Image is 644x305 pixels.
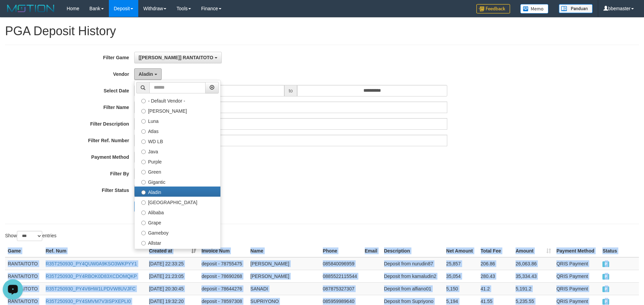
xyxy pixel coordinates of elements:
input: Aladin [141,190,146,195]
th: Invoice Num [199,245,247,257]
td: deposit - 78644276 [199,282,247,295]
th: Description [381,245,444,257]
td: [DATE] 21:23:05 [146,270,199,282]
label: Purple [135,156,220,166]
td: 35,054 [444,270,478,282]
label: Luna [135,115,220,126]
input: - Default Vendor - [141,99,146,103]
label: Xtr [135,247,220,258]
th: Game [5,245,43,257]
label: [PERSON_NAME] [135,105,220,115]
a: R35T250930_PY4QUW0A9KSO3WKPYY1 [46,261,137,266]
td: 5,150 [444,282,478,295]
img: MOTION_logo.png [5,3,56,14]
th: Total Fee [478,245,513,257]
td: QRIS Payment [554,270,600,282]
th: Email [362,245,381,257]
td: [DATE] 20:30:45 [146,282,199,295]
a: R35T250930_PY4RBOK0D83XCDOMQKP [46,274,137,279]
button: [[PERSON_NAME]] RANTAITOTO [134,52,222,63]
a: R35T250930_PY4V6HW1LPDVW8UVJFC [46,286,136,291]
th: Created at: activate to sort column ascending [146,245,199,257]
button: Aladin [134,68,162,80]
label: WD LB [135,136,220,146]
td: 0885522115544 [320,270,362,282]
td: 206.86 [478,257,513,270]
td: 5,191.2 [513,282,554,295]
span: to [284,85,297,96]
input: Purple [141,160,146,164]
td: Deposit from alfiano01 [381,282,444,295]
label: Allstar [135,237,220,247]
td: [DATE] 22:33:25 [146,257,199,270]
th: Name [248,245,320,257]
td: 280.43 [478,270,513,282]
td: [PERSON_NAME] [248,270,320,282]
td: deposit - 78755475 [199,257,247,270]
th: Amount: activate to sort column ascending [513,245,554,257]
button: Open LiveChat chat widget [3,3,23,23]
label: - Default Vendor - [135,95,220,105]
h1: PGA Deposit History [5,24,639,38]
th: Ref. Num [43,245,146,257]
span: [[PERSON_NAME]] RANTAITOTO [139,55,213,60]
td: SANADI [248,282,320,295]
td: Deposit from nurudin87 [381,257,444,270]
input: WD LB [141,139,146,144]
th: Net Amount [444,245,478,257]
img: Button%20Memo.svg [520,4,549,14]
td: 25,857 [444,257,478,270]
label: Green [135,166,220,176]
td: RANTAITOTO [5,270,43,282]
a: R35T250930_PY4SMVM7V3ISPXEPLI0 [46,299,131,304]
th: Phone [320,245,362,257]
td: 085840096959 [320,257,362,270]
span: Aladin [139,71,153,77]
td: [PERSON_NAME] [248,257,320,270]
input: Java [141,150,146,154]
img: panduan.png [559,4,593,13]
label: Atlas [135,126,220,136]
input: [PERSON_NAME] [141,109,146,113]
td: QRIS Payment [554,257,600,270]
td: 41.2 [478,282,513,295]
label: Java [135,146,220,156]
label: Aladin [135,187,220,197]
input: Gigantic [141,180,146,184]
label: Alibaba [135,207,220,217]
input: Grape [141,221,146,225]
input: Atlas [141,129,146,134]
label: [GEOGRAPHIC_DATA] [135,197,220,207]
input: [GEOGRAPHIC_DATA] [141,200,146,205]
input: Allstar [141,241,146,245]
span: PAID [602,261,609,267]
th: Payment Method [554,245,600,257]
td: RANTAITOTO [5,257,43,270]
select: Showentries [17,231,42,241]
input: Gameboy [141,231,146,235]
span: PAID [602,274,609,280]
td: deposit - 78690268 [199,270,247,282]
label: Gameboy [135,227,220,237]
input: Green [141,170,146,174]
input: Luna [141,119,146,124]
td: Deposit from kamaludin2 [381,270,444,282]
img: Feedback.jpg [476,4,510,14]
span: PAID [602,286,609,292]
td: QRIS Payment [554,282,600,295]
input: Alibaba [141,211,146,215]
td: 26,063.86 [513,257,554,270]
td: 35,334.43 [513,270,554,282]
span: PAID [602,299,609,305]
label: Gigantic [135,176,220,187]
label: Show entries [5,231,56,241]
td: 087875327307 [320,282,362,295]
label: Grape [135,217,220,227]
th: Status [600,245,639,257]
